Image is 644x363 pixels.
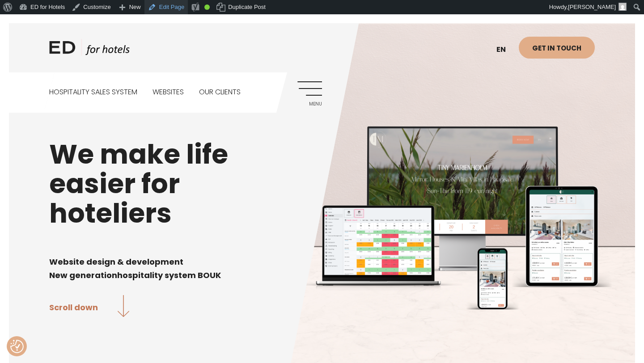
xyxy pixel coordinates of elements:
h1: We make life easier for hoteliers [49,139,595,228]
span: hospitality system BOUK [117,270,221,281]
a: Menu [297,81,322,106]
a: Websites [153,72,184,112]
img: Revisit consent button [10,340,24,353]
a: en [492,39,519,61]
span: Website design & development New generation [49,256,183,281]
a: Scroll down [49,295,129,319]
div: Page 1 [49,241,595,282]
div: Good [204,4,210,10]
button: Consent Preferences [10,340,24,353]
span: [PERSON_NAME] [568,4,616,10]
a: Our clients [199,72,241,112]
a: Get in touch [519,37,595,59]
a: Hospitality sales system [49,72,137,112]
a: ED HOTELS [49,39,130,61]
span: Menu [297,101,322,107]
